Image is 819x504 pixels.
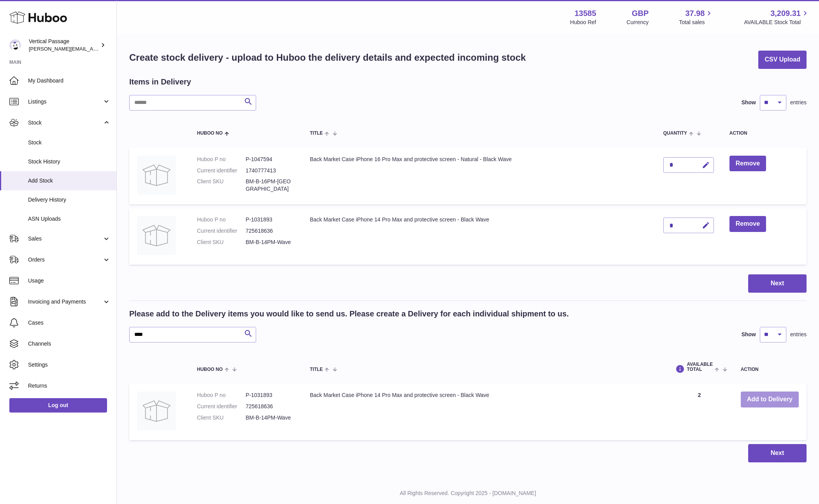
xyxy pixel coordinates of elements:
button: Add to Delivery [741,392,799,407]
strong: 13585 [575,8,596,19]
div: Currency [627,19,649,26]
span: Usage [28,277,111,284]
dt: Huboo P no [197,392,246,399]
dd: 725618636 [246,227,294,235]
td: Back Market Case iPhone 14 Pro Max and protective screen - Black Wave [302,208,656,265]
label: Show [742,331,756,338]
dt: Huboo P no [197,216,246,223]
span: Quantity [663,131,687,136]
a: 37.98 Total sales [679,8,714,26]
span: Settings [28,361,111,369]
span: Title [310,131,323,136]
h2: Please add to the Delivery items you would like to send us. Please create a Delivery for each ind... [129,309,569,319]
button: CSV Upload [758,51,807,69]
img: Back Market Case iPhone 16 Pro Max and protective screen - Natural - Black Wave [137,156,176,195]
div: Action [729,131,799,136]
button: Remove [729,156,766,172]
dt: Current identifier [197,403,246,410]
img: ryan@verticalpassage.com [9,39,21,51]
div: Action [741,367,799,372]
span: Stock [28,139,111,146]
span: Cases [28,319,111,327]
dd: P-1047594 [246,156,294,163]
button: Next [748,444,807,462]
h2: Items in Delivery [129,77,191,87]
dt: Current identifier [197,227,246,235]
img: Back Market Case iPhone 14 Pro Max and protective screen - Black Wave [137,216,176,255]
span: Title [310,367,323,372]
span: Orders [28,256,102,263]
span: ASN Uploads [28,215,111,223]
p: All Rights Reserved. Copyright 2025 - [DOMAIN_NAME] [123,490,813,497]
dt: Client SKU [197,178,246,193]
dd: BM-B-14PM-Wave [246,239,294,246]
button: Next [748,274,807,293]
span: 3,209.31 [770,8,801,19]
dd: BM-B-16PM-[GEOGRAPHIC_DATA] [246,178,294,193]
td: Back Market Case iPhone 16 Pro Max and protective screen - Natural - Black Wave [302,148,656,205]
span: Returns [28,382,111,390]
span: [PERSON_NAME][EMAIL_ADDRESS][DOMAIN_NAME] [29,46,156,52]
dt: Client SKU [197,414,246,421]
dd: 1740777413 [246,167,294,174]
a: 3,209.31 AVAILABLE Stock Total [744,8,810,26]
span: Sales [28,235,102,242]
img: Back Market Case iPhone 14 Pro Max and protective screen - Black Wave [137,392,176,430]
span: Huboo no [197,367,223,372]
label: Show [742,99,756,106]
dt: Client SKU [197,239,246,246]
dt: Huboo P no [197,156,246,163]
dd: P-1031893 [246,216,294,223]
td: 2 [666,384,733,440]
div: Huboo Ref [570,19,596,26]
div: Vertical Passage [29,38,99,53]
span: entries [790,331,807,338]
dd: BM-B-14PM-Wave [246,414,294,421]
span: Huboo no [197,131,223,136]
span: My Dashboard [28,77,111,84]
span: Stock History [28,158,111,165]
span: Invoicing and Payments [28,298,102,306]
a: Log out [9,398,107,412]
span: Total sales [679,19,714,26]
dt: Current identifier [197,167,246,174]
span: Delivery History [28,196,111,204]
span: AVAILABLE Stock Total [744,19,810,26]
span: AVAILABLE Total [687,362,713,372]
button: Remove [729,216,766,232]
span: Add Stock [28,177,111,184]
span: Listings [28,98,102,105]
strong: GBP [632,8,649,19]
td: Back Market Case iPhone 14 Pro Max and protective screen - Black Wave [302,384,666,440]
h1: Create stock delivery - upload to Huboo the delivery details and expected incoming stock [129,51,526,64]
dd: 725618636 [246,403,294,410]
span: 37.98 [685,8,705,19]
dd: P-1031893 [246,392,294,399]
span: Stock [28,119,102,126]
span: Channels [28,340,111,348]
span: entries [790,99,807,106]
